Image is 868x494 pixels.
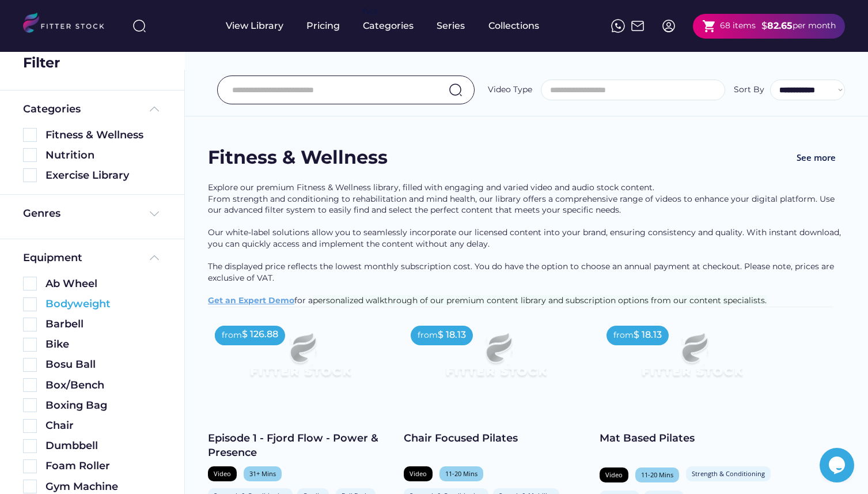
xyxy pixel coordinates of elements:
div: Equipment [23,251,82,265]
img: Frame%2051.svg [631,19,645,33]
div: Chair Focused Pilates [404,431,588,446]
div: Filter [23,53,60,73]
img: profile-circle.svg [662,19,676,33]
div: Collections [488,20,539,32]
img: Rectangle%205126.svg [23,398,37,412]
div: Categories [363,20,414,32]
div: Chair [46,418,161,433]
img: Rectangle%205126.svg [23,297,37,311]
img: Rectangle%205126.svg [23,277,37,291]
div: Ab Wheel [46,277,161,291]
div: Categories [23,102,81,116]
div: Series [437,20,465,32]
img: Frame%20%285%29.svg [147,102,161,116]
div: 31+ Mins [249,469,276,478]
div: Video Type [488,84,532,96]
a: Get an Expert Demo [208,295,294,306]
div: 68 items [720,20,756,32]
img: Rectangle%205126.svg [23,358,37,372]
img: Rectangle%205126.svg [23,338,37,352]
img: Rectangle%205126.svg [23,168,37,182]
div: Pricing [306,20,340,32]
img: Rectangle%205126.svg [23,439,37,453]
div: $ 126.88 [242,328,278,341]
div: Bike [46,337,161,352]
img: Rectangle%205126.svg [23,378,37,392]
div: Fitness & Wellness [208,145,388,171]
span: The displayed price reflects the lowest monthly subscription cost. You do have the option to choo... [208,261,836,283]
img: search-normal.svg [449,83,463,97]
img: Frame%20%285%29.svg [147,251,161,265]
div: Episode 1 - Fjord Flow - Power & Presence [208,431,392,460]
img: Frame%2079%20%281%29.svg [422,319,570,402]
img: Rectangle%205126.svg [23,419,37,433]
div: Bodyweight [46,297,161,311]
img: Frame%20%284%29.svg [147,207,161,221]
div: Foam Roller [46,459,161,473]
iframe: chat widget [820,448,856,482]
button: See more [787,145,845,171]
span: personalized walkthrough of our premium content library and subscription options from our content... [313,295,767,306]
img: Frame%2079%20%281%29.svg [226,319,374,402]
div: Strength & Conditioning [692,469,765,478]
img: Rectangle%205126.svg [23,459,37,473]
img: Rectangle%205126.svg [23,318,37,331]
img: Rectangle%205126.svg [23,128,37,142]
div: Dumbbell [46,439,161,453]
div: $ [761,20,767,32]
div: 11-20 Mins [641,470,673,479]
div: Nutrition [46,148,161,163]
div: from [418,330,438,341]
img: meteor-icons_whatsapp%20%281%29.svg [611,19,625,33]
div: $ 18.13 [438,329,466,341]
div: from [222,330,242,341]
div: from [613,330,634,341]
div: Video [410,469,427,478]
strong: 82.65 [767,20,793,31]
div: Boxing Bag [46,398,161,413]
div: Video [214,469,231,478]
img: search-normal%203.svg [132,19,146,33]
img: Frame%2079%20%281%29.svg [618,319,765,402]
button: shopping_cart [702,19,717,33]
div: $ 18.13 [634,329,662,341]
img: LOGO.svg [23,13,114,36]
div: Bosu Ball [46,357,161,372]
div: Box/Bench [46,378,161,393]
div: Exercise Library [46,168,161,183]
div: Mat Based Pilates [600,431,784,446]
div: Gym Machine [46,480,161,494]
div: fvck [363,6,378,17]
img: Rectangle%205126.svg [23,480,37,493]
div: 11-20 Mins [445,469,477,478]
div: View Library [226,20,283,32]
div: Genres [23,206,60,221]
div: Barbell [46,317,161,331]
div: Fitness & Wellness [46,128,161,142]
div: Explore our premium Fitness & Wellness library, filled with engaging and varied video and audio s... [208,182,845,307]
div: Sort By [734,84,764,96]
div: per month [793,20,836,32]
img: Rectangle%205126.svg [23,148,37,162]
div: Video [605,470,623,479]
